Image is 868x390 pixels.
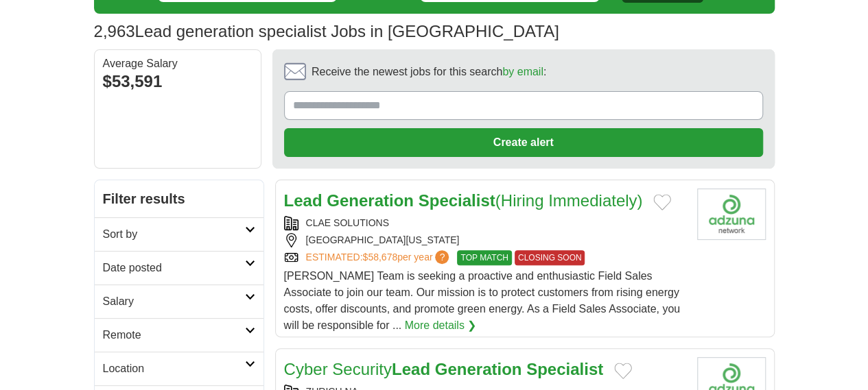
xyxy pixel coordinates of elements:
[502,66,543,77] a: by email
[95,284,263,318] a: Salary
[526,360,603,378] strong: Specialist
[103,361,245,377] h2: Location
[392,360,430,378] strong: Lead
[103,260,245,276] h2: Date posted
[95,217,263,251] a: Sort by
[284,270,681,331] span: [PERSON_NAME] Team is seeking a proactive and enthusiastic Field Sales Associate to join our team...
[103,69,253,94] div: $53,591
[284,191,643,210] a: Lead Generation Specialist(Hiring Immediately)
[103,293,245,310] h2: Salary
[419,191,495,210] strong: Specialist
[284,216,686,230] div: CLAE SOLUTIONS
[306,250,452,265] a: ESTIMATED:$58,678per year?
[515,250,585,265] span: CLOSING SOON
[94,19,135,44] span: 2,963
[327,191,414,210] strong: Generation
[95,318,263,352] a: Remote
[362,252,397,263] span: $58,678
[103,327,245,343] h2: Remote
[95,251,263,284] a: Date posted
[435,360,522,378] strong: Generation
[103,58,253,69] div: Average Salary
[653,194,671,210] button: Add to favorite jobs
[284,128,763,157] button: Create alert
[457,250,511,265] span: TOP MATCH
[284,191,322,210] strong: Lead
[103,226,245,243] h2: Sort by
[312,64,546,80] span: Receive the newest jobs for this search :
[405,317,477,334] a: More details ❯
[435,250,449,264] span: ?
[284,360,604,378] a: Cyber SecurityLead Generation Specialist
[95,352,263,385] a: Location
[94,22,559,40] h1: Lead generation specialist Jobs in [GEOGRAPHIC_DATA]
[95,180,263,217] h2: Filter results
[284,233,686,247] div: [GEOGRAPHIC_DATA][US_STATE]
[697,188,766,240] img: Company logo
[614,363,632,379] button: Add to favorite jobs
